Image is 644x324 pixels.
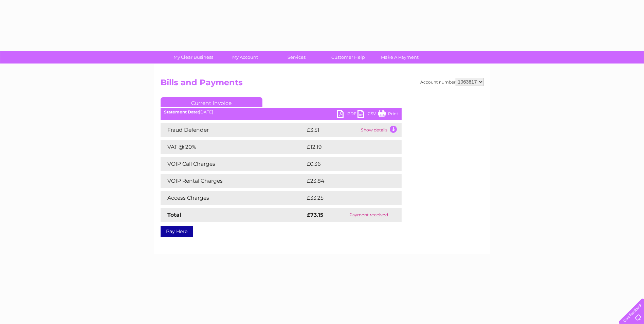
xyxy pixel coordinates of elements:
a: CSV [357,110,378,120]
b: Statement Date: [164,109,199,114]
td: Payment received [336,208,402,222]
td: Access Charges [161,191,305,205]
div: Account number [420,78,484,86]
td: VOIP Call Charges [161,157,305,171]
td: £23.84 [305,174,388,188]
a: Services [269,51,325,64]
td: £33.25 [305,191,388,205]
td: £12.19 [305,140,387,154]
td: £3.51 [305,123,359,137]
a: Make A Payment [372,51,428,64]
a: Pay Here [161,226,193,237]
td: VAT @ 20% [161,140,305,154]
strong: £73.15 [307,212,323,218]
a: PDF [337,110,357,120]
td: Show details [359,123,402,137]
a: My Account [217,51,273,64]
td: £0.36 [305,157,386,171]
strong: Total [167,212,181,218]
a: Customer Help [320,51,376,64]
a: My Clear Business [165,51,221,64]
td: VOIP Rental Charges [161,174,305,188]
div: [DATE] [161,110,402,114]
a: Print [378,110,398,120]
h2: Bills and Payments [161,78,484,91]
td: Fraud Defender [161,123,305,137]
a: Current Invoice [161,97,262,107]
